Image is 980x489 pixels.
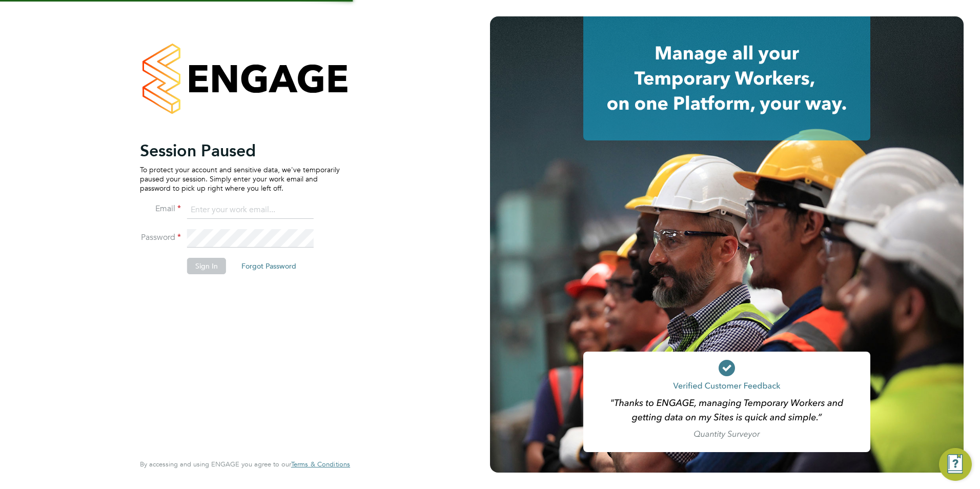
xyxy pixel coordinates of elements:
button: Forgot Password [233,258,304,274]
button: Sign In [187,258,226,274]
button: Engage Resource Center [939,448,972,481]
label: Email [140,203,181,214]
span: By accessing and using ENGAGE you agree to our [140,460,350,468]
span: Terms & Conditions [291,460,350,468]
h2: Session Paused [140,140,340,161]
p: To protect your account and sensitive data, we've temporarily paused your session. Simply enter y... [140,165,340,193]
label: Password [140,232,181,243]
a: Terms & Conditions [291,460,350,468]
input: Enter your work email... [187,201,314,219]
